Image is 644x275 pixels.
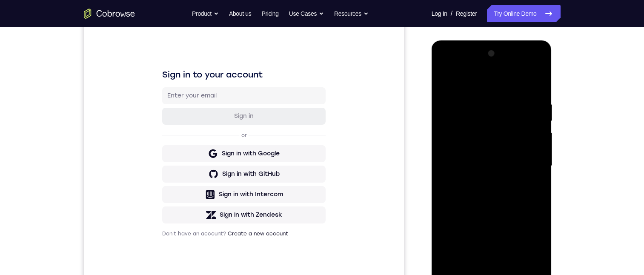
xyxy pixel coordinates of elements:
[144,221,204,226] a: Create a new account
[289,5,324,22] button: Use Cases
[78,155,242,172] button: Sign in with GitHub
[334,5,369,22] button: Resources
[78,220,242,227] p: Don't have an account?
[229,5,251,22] a: About us
[135,180,199,189] div: Sign in with Intercom
[78,176,242,193] button: Sign in with Intercom
[78,196,242,213] button: Sign in with Zendesk
[456,5,477,22] a: Register
[136,201,198,209] div: Sign in with Zendesk
[138,139,196,148] div: Sign in with Google
[451,9,452,19] span: /
[487,5,560,22] a: Try Online Demo
[432,5,447,22] a: Log In
[78,135,242,152] button: Sign in with Google
[192,5,219,22] button: Product
[84,9,135,19] a: Go to the home page
[261,5,278,22] a: Pricing
[156,122,165,129] p: or
[138,160,196,168] div: Sign in with GitHub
